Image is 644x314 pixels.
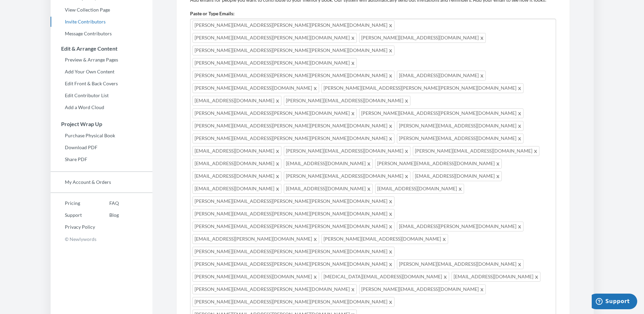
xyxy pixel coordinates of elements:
[51,130,152,141] a: Purchase Physical Book
[359,33,486,43] span: [PERSON_NAME][EMAIL_ADDRESS][DOMAIN_NAME]
[192,284,357,294] span: [PERSON_NAME][EMAIL_ADDRESS][PERSON_NAME][DOMAIN_NAME]
[192,83,319,93] span: [PERSON_NAME][EMAIL_ADDRESS][DOMAIN_NAME]
[413,171,502,181] span: [EMAIL_ADDRESS][DOMAIN_NAME]
[192,259,394,269] span: [PERSON_NAME][EMAIL_ADDRESS][PERSON_NAME][PERSON_NAME][DOMAIN_NAME]
[51,5,152,15] a: View Collection Page
[192,159,281,169] span: [EMAIL_ADDRESS][DOMAIN_NAME]
[397,121,523,131] span: [PERSON_NAME][EMAIL_ADDRESS][DOMAIN_NAME]
[284,96,410,106] span: [PERSON_NAME][EMAIL_ADDRESS][DOMAIN_NAME]
[51,67,152,77] a: Add Your Own Content
[592,294,637,311] iframe: Opens a widget where you can chat to one of our agents
[192,196,394,206] span: [PERSON_NAME][EMAIL_ADDRESS][PERSON_NAME][PERSON_NAME][DOMAIN_NAME]
[192,297,394,307] span: [PERSON_NAME][EMAIL_ADDRESS][PERSON_NAME][PERSON_NAME][DOMAIN_NAME]
[397,71,486,81] span: [EMAIL_ADDRESS][DOMAIN_NAME]
[51,142,152,153] a: Download PDF
[192,58,357,68] span: [PERSON_NAME][EMAIL_ADDRESS][PERSON_NAME][DOMAIN_NAME]
[375,184,464,194] span: [EMAIL_ADDRESS][DOMAIN_NAME]
[192,20,394,30] span: [PERSON_NAME][EMAIL_ADDRESS][PERSON_NAME][PERSON_NAME][DOMAIN_NAME]
[359,108,523,118] span: [PERSON_NAME][EMAIL_ADDRESS][PERSON_NAME][DOMAIN_NAME]
[397,259,523,269] span: [PERSON_NAME][EMAIL_ADDRESS][DOMAIN_NAME]
[51,177,152,187] a: My Account & Orders
[192,272,319,282] span: [PERSON_NAME][EMAIL_ADDRESS][DOMAIN_NAME]
[192,108,357,118] span: [PERSON_NAME][EMAIL_ADDRESS][PERSON_NAME][DOMAIN_NAME]
[192,247,394,257] span: [PERSON_NAME][EMAIL_ADDRESS][PERSON_NAME][PERSON_NAME][DOMAIN_NAME]
[192,222,394,231] span: [PERSON_NAME][EMAIL_ADDRESS][PERSON_NAME][PERSON_NAME][DOMAIN_NAME]
[321,272,449,282] span: [MEDICAL_DATA][EMAIL_ADDRESS][DOMAIN_NAME]
[190,10,235,17] label: Paste or Type Emails:
[284,171,410,181] span: [PERSON_NAME][EMAIL_ADDRESS][DOMAIN_NAME]
[284,159,373,169] span: [EMAIL_ADDRESS][DOMAIN_NAME]
[413,146,539,156] span: [PERSON_NAME][EMAIL_ADDRESS][DOMAIN_NAME]
[51,210,95,220] a: Support
[397,222,523,231] span: [EMAIL_ADDRESS][PERSON_NAME][DOMAIN_NAME]
[192,234,319,244] span: [EMAIL_ADDRESS][PERSON_NAME][DOMAIN_NAME]
[192,33,357,43] span: [PERSON_NAME][EMAIL_ADDRESS][PERSON_NAME][DOMAIN_NAME]
[192,71,394,81] span: [PERSON_NAME][EMAIL_ADDRESS][PERSON_NAME][PERSON_NAME][DOMAIN_NAME]
[192,96,281,106] span: [EMAIL_ADDRESS][DOMAIN_NAME]
[51,102,152,112] a: Add a Word Cloud
[95,198,119,208] a: FAQ
[51,46,152,52] h3: Edit & Arrange Content
[192,46,394,55] span: [PERSON_NAME][EMAIL_ADDRESS][PERSON_NAME][PERSON_NAME][DOMAIN_NAME]
[51,222,95,232] a: Privacy Policy
[359,284,486,294] span: [PERSON_NAME][EMAIL_ADDRESS][DOMAIN_NAME]
[192,209,394,219] span: [PERSON_NAME][EMAIL_ADDRESS][PERSON_NAME][PERSON_NAME][DOMAIN_NAME]
[51,55,152,65] a: Preview & Arrange Pages
[321,234,448,244] span: [PERSON_NAME][EMAIL_ADDRESS][DOMAIN_NAME]
[192,171,281,181] span: [EMAIL_ADDRESS][DOMAIN_NAME]
[51,198,95,208] a: Pricing
[51,78,152,89] a: Edit Front & Back Covers
[192,184,281,194] span: [EMAIL_ADDRESS][DOMAIN_NAME]
[284,146,410,156] span: [PERSON_NAME][EMAIL_ADDRESS][DOMAIN_NAME]
[284,184,373,194] span: [EMAIL_ADDRESS][DOMAIN_NAME]
[192,121,394,131] span: [PERSON_NAME][EMAIL_ADDRESS][PERSON_NAME][PERSON_NAME][DOMAIN_NAME]
[397,134,523,143] span: [PERSON_NAME][EMAIL_ADDRESS][DOMAIN_NAME]
[192,146,281,156] span: [EMAIL_ADDRESS][DOMAIN_NAME]
[95,210,119,220] a: Blog
[51,154,152,164] a: Share PDF
[51,29,152,39] a: Message Contributors
[51,234,152,244] p: © Newlywords
[51,17,152,27] a: Invite Contributors
[452,272,540,282] span: [EMAIL_ADDRESS][DOMAIN_NAME]
[192,134,394,143] span: [PERSON_NAME][EMAIL_ADDRESS][PERSON_NAME][PERSON_NAME][DOMAIN_NAME]
[375,159,502,169] span: [PERSON_NAME][EMAIL_ADDRESS][DOMAIN_NAME]
[51,121,152,127] h3: Project Wrap Up
[321,83,523,93] span: [PERSON_NAME][EMAIL_ADDRESS][PERSON_NAME][PERSON_NAME][DOMAIN_NAME]
[51,90,152,101] a: Edit Contributor List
